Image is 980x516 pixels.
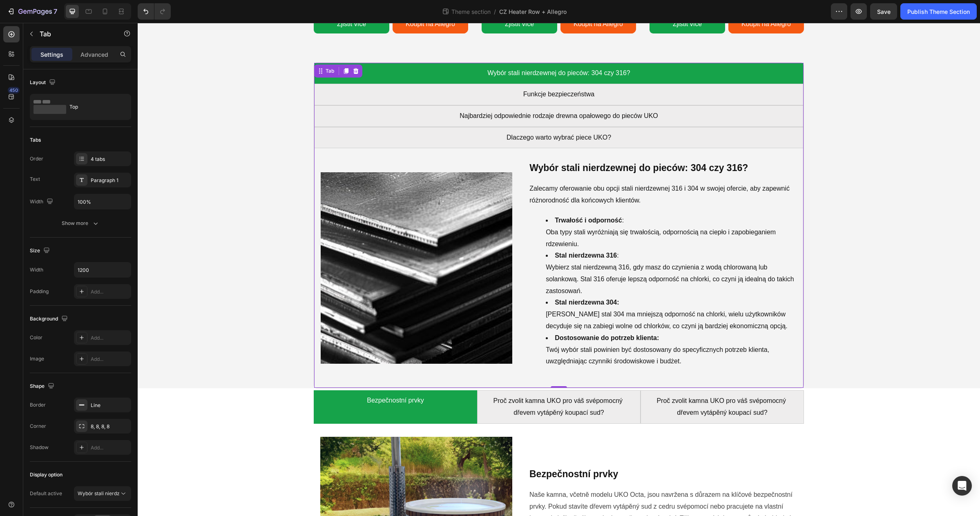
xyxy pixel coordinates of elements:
[386,66,457,78] p: Funkcje bezpieczeństwa
[69,98,119,116] div: Top
[229,374,286,381] span: Bezpečnostní prvky
[74,486,131,501] button: Wybór stali nierdzewnej do pieców: 304 czy 316?
[40,50,63,59] p: Settings
[74,194,131,209] input: Auto
[74,262,131,277] input: Auto
[30,196,55,207] div: Width
[877,8,891,15] span: Save
[30,444,49,451] div: Shadow
[417,194,484,201] strong: Trwałość i odporność
[91,444,129,451] div: Add...
[417,276,481,283] strong: Stal nierdzewna 304:
[30,355,44,363] div: Image
[183,149,375,341] img: gempages_544226901498004574-4209fcf2-af39-4633-bb5c-ddb2b3dcb35c.jpg
[408,192,659,227] li: : Oba typy stali wyróżniają się trwałością, odpornością na ciepło i zapobieganiem rdzewieniu.
[8,87,20,93] div: 450
[30,155,43,162] div: Order
[907,7,970,16] div: Publish Theme Section
[900,3,977,20] button: Publish Theme Section
[30,314,69,325] div: Background
[417,229,479,236] strong: Stal nierdzewna 316
[30,77,57,88] div: Layout
[30,471,63,478] div: Display option
[30,334,42,341] div: Color
[417,311,521,318] strong: Dostosowanie do potrzeb klienta:
[62,219,100,227] div: Show more
[30,288,49,295] div: Padding
[91,177,129,184] div: Paragraph 1
[30,176,40,183] div: Text
[870,3,897,20] button: Save
[30,381,56,392] div: Shape
[355,374,487,393] span: Proč zvolit kamna UKO pro váš svépomocný dřevem vytápěný koupací sud?
[91,423,129,430] div: 8, 8, 8, 8
[40,29,109,39] p: Tab
[78,490,119,497] p: Wybór stali nierdzewnej do pieców: 304 czy 316?
[138,3,171,20] div: Undo/Redo
[408,227,659,274] li: : Wybierz stal nierdzewną 316, gdy masz do czynienia z wodą chlorowaną lub solankową. Stal 316 of...
[54,7,57,16] p: 7
[91,156,129,163] div: 4 tabs
[952,476,972,496] div: Open Intercom Messenger
[30,136,41,144] div: Tabs
[392,160,659,184] p: Zalecamy oferowanie obu opcji stali nierdzewnej 316 i 304 w swojej ofercie, aby zapewnić różnorod...
[391,445,660,458] h3: Bezpečnostní prvky
[30,245,51,256] div: Size
[91,334,129,342] div: Add...
[30,266,43,274] div: Width
[30,490,62,497] div: Default active
[369,109,473,121] p: Dlaczego warto wybrać piece UKO?
[494,7,496,16] span: /
[450,7,492,16] span: Theme section
[408,309,659,345] li: Twój wybór stali powinien być dostosowany do specyficznych potrzeb klienta, uwzględniając czynnik...
[91,288,129,296] div: Add...
[391,138,628,152] h3: Wybór stali nierdzewnej do pieców: 304 czy 316?
[91,356,129,363] div: Add...
[519,374,650,393] span: Proč zvolit kamna UKO pro váš svépomocný dřevem vytápěný koupací sud?
[91,402,129,409] div: Line
[80,50,108,59] p: Advanced
[30,216,131,231] button: Show more
[350,44,492,56] p: Wybór stali nierdzewnej do pieców: 304 czy 316?
[408,274,659,309] li: [PERSON_NAME] stal 304 ma mniejszą odporność na chlorki, wielu użytkowników decyduje się na zabie...
[30,423,46,430] div: Corner
[138,23,980,516] iframe: Design area
[322,87,520,99] p: Najbardziej odpowiednie rodzaje drewna opałowego do pieców UKO
[3,3,61,20] button: 7
[499,7,567,16] span: CZ Heater Row + Allegro
[186,44,198,52] div: Tab
[30,401,46,409] div: Border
